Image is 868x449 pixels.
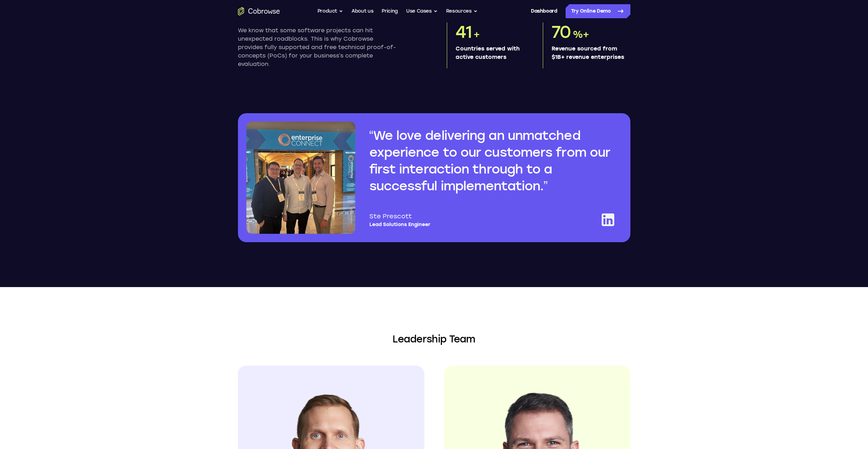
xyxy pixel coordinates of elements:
[531,4,557,18] a: Dashboard
[351,4,373,18] a: About us
[573,28,589,40] span: %+
[473,28,480,40] span: +
[456,22,472,42] span: 41
[456,45,529,61] p: Countries served with active customers
[369,221,430,228] p: Lead Solutions Engineer
[238,7,280,15] a: Go to the home page
[317,4,343,18] button: Product
[246,122,355,234] img: Three Cobrowse team members in front of the Enterprise Connect entrance. From left to right: Ste,...
[382,4,398,18] a: Pricing
[446,4,478,18] button: Resources
[566,4,630,18] a: Try Online Demo
[238,332,630,346] h2: Leadership Team
[406,4,438,18] button: Use Cases
[238,26,396,68] p: We know that some software projects can hit unexpected roadblocks. This is why Cobrowse provides ...
[552,45,625,61] p: Revenue sourced from $1B+ revenue enterprises
[369,127,616,195] q: We love delivering an unmatched experience to our customers from our first interaction through to...
[552,22,571,42] span: 70
[369,211,430,221] p: Ste Prescott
